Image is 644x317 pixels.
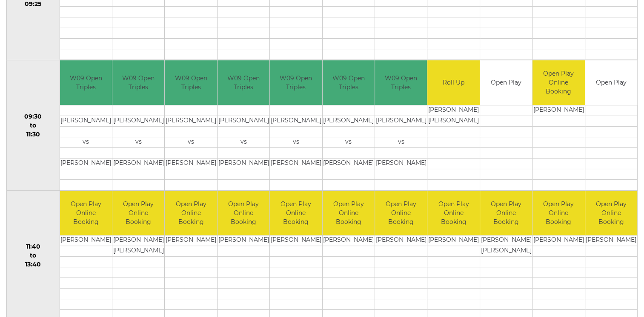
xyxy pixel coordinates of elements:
td: vs [375,137,427,147]
td: vs [218,137,269,147]
td: W09 Open Triples [323,60,375,105]
td: [PERSON_NAME] [165,158,217,169]
td: [PERSON_NAME] [480,246,532,257]
td: Open Play Online Booking [532,191,584,235]
td: [PERSON_NAME] [270,158,322,169]
td: Open Play Online Booking [480,191,532,235]
td: [PERSON_NAME] [165,116,217,126]
td: [PERSON_NAME] [112,246,164,257]
td: [PERSON_NAME] [427,116,479,126]
td: vs [165,137,217,147]
td: Open Play [585,60,638,105]
td: [PERSON_NAME] [532,105,584,116]
td: [PERSON_NAME] [112,116,164,126]
td: vs [60,137,112,147]
td: Open Play Online Booking [165,191,217,235]
td: Open Play Online Booking [427,191,479,235]
td: [PERSON_NAME] [112,235,164,246]
td: [PERSON_NAME] [270,116,322,126]
td: W09 Open Triples [375,60,427,105]
td: vs [323,137,375,147]
td: [PERSON_NAME] [323,116,375,126]
td: [PERSON_NAME] [60,235,112,246]
td: Open Play Online Booking [532,60,584,105]
td: [PERSON_NAME] [112,158,164,169]
td: Open Play Online Booking [60,191,112,235]
td: [PERSON_NAME] [375,116,427,126]
td: [PERSON_NAME] [532,235,584,246]
td: Open Play Online Booking [375,191,427,235]
td: [PERSON_NAME] [60,158,112,169]
td: [PERSON_NAME] [375,235,427,246]
td: W09 Open Triples [165,60,217,105]
td: W09 Open Triples [270,60,322,105]
td: Open Play Online Booking [270,191,322,235]
td: W09 Open Triples [218,60,269,105]
td: W09 Open Triples [60,60,112,105]
td: Open Play [480,60,532,105]
td: Open Play Online Booking [323,191,375,235]
td: [PERSON_NAME] [165,235,217,246]
td: [PERSON_NAME] [480,235,532,246]
td: [PERSON_NAME] [427,105,479,116]
td: [PERSON_NAME] [270,235,322,246]
td: Open Play Online Booking [585,191,638,235]
td: vs [270,137,322,147]
td: W09 Open Triples [112,60,164,105]
td: [PERSON_NAME] [218,158,269,169]
td: [PERSON_NAME] [60,116,112,126]
td: [PERSON_NAME] [375,158,427,169]
td: Open Play Online Booking [112,191,164,235]
td: [PERSON_NAME] [218,235,269,246]
td: [PERSON_NAME] [218,116,269,126]
td: [PERSON_NAME] [323,235,375,246]
td: [PERSON_NAME] [585,235,638,246]
td: Open Play Online Booking [218,191,269,235]
td: [PERSON_NAME] [323,158,375,169]
td: Roll Up [427,60,479,105]
td: vs [112,137,164,147]
td: [PERSON_NAME] [427,235,479,246]
td: 09:30 to 11:30 [7,60,60,191]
